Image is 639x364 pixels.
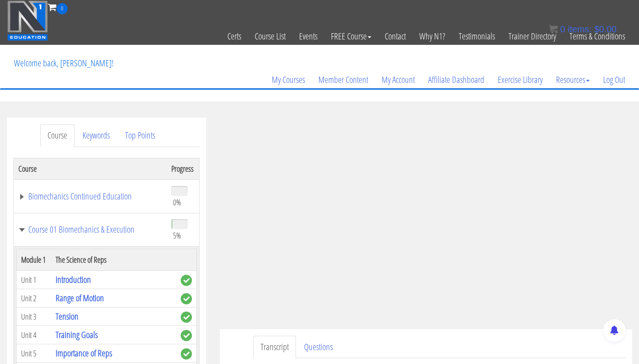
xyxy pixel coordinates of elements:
[56,347,112,359] a: Importance of Reps
[594,24,599,34] span: $
[549,25,558,34] img: icon11.png
[502,14,563,58] a: Trainer Directory
[17,326,51,344] td: Unit 4
[491,58,549,101] a: Exercise Library
[7,45,120,81] p: Welcome back, [PERSON_NAME]!
[56,273,91,286] a: Introduction
[324,14,378,58] a: FREE Course
[118,124,162,147] a: Top Points
[18,192,162,201] a: Biomechanics Continued Education
[56,292,104,304] a: Range of Motion
[17,344,51,363] td: Unit 5
[312,58,375,101] a: Member Content
[17,289,51,308] td: Unit 2
[378,14,413,58] a: Contact
[549,58,596,101] a: Resources
[549,24,617,34] a: 0 items: $0.00
[75,124,117,147] a: Keywords
[56,310,78,322] a: Tension
[596,58,632,101] a: Log Out
[181,330,192,341] span: complete
[568,24,591,34] span: items:
[181,312,192,323] span: complete
[57,3,68,14] span: 0
[253,336,296,359] a: Transcript
[413,14,452,58] a: Why N1?
[248,14,292,58] a: Course List
[221,14,248,58] a: Certs
[422,58,491,101] a: Affiliate Dashboard
[452,14,502,58] a: Testimonials
[17,308,51,326] td: Unit 3
[181,348,192,360] span: complete
[167,158,200,179] th: Progress
[181,275,192,286] span: complete
[265,58,312,101] a: My Courses
[292,14,324,58] a: Events
[297,336,340,359] a: Questions
[40,124,74,147] a: Course
[14,158,167,179] th: Course
[17,271,51,289] td: Unit 1
[560,24,565,34] span: 0
[173,230,181,240] span: 5%
[18,225,162,234] a: Course 01 Biomechanics & Execution
[594,24,617,34] bdi: 0.00
[563,14,632,58] a: Terms & Conditions
[173,197,181,207] span: 0%
[375,58,422,101] a: My Account
[17,249,51,271] th: Module 1
[48,1,68,13] a: 0
[51,249,176,271] th: The Science of Reps
[56,329,98,341] a: Training Goals
[7,0,48,41] img: n1-education
[181,293,192,304] span: complete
